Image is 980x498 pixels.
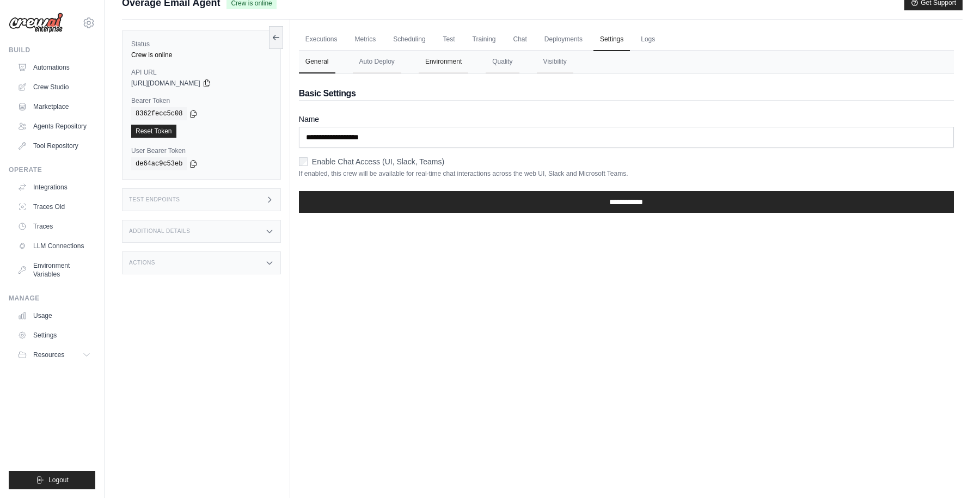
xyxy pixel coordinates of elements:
a: Deployments [538,28,589,51]
label: Name [299,114,954,125]
button: Resources [13,346,95,364]
h2: Basic Settings [299,87,954,100]
h3: Actions [129,260,155,266]
code: de64ac9c53eb [131,157,187,170]
a: Agents Repository [13,118,95,135]
button: Logout [9,471,95,489]
a: Reset Token [131,125,176,138]
h3: Additional Details [129,228,190,235]
div: Build [9,46,95,54]
a: Automations [13,59,95,76]
a: Tool Repository [13,137,95,155]
button: Environment [419,51,468,73]
a: Traces Old [13,198,95,216]
a: Training [466,28,503,51]
a: Metrics [348,28,383,51]
button: General [299,51,335,73]
h3: Test Endpoints [129,196,180,203]
a: LLM Connections [13,237,95,255]
a: Traces [13,218,95,235]
a: Usage [13,307,95,324]
a: Marketplace [13,98,95,115]
a: Logs [634,28,661,51]
nav: Tabs [299,51,954,73]
span: Resources [33,351,64,359]
span: Logout [48,476,69,484]
a: Chat [507,28,534,51]
a: Crew Studio [13,78,95,96]
a: Integrations [13,179,95,196]
label: Enable Chat Access (UI, Slack, Teams) [312,156,444,167]
label: Status [131,40,272,48]
code: 8362fecc5c08 [131,107,187,120]
label: User Bearer Token [131,146,272,155]
label: Bearer Token [131,96,272,105]
a: Environment Variables [13,257,95,283]
span: [URL][DOMAIN_NAME] [131,79,200,88]
a: Settings [593,28,630,51]
div: Crew is online [131,51,272,59]
a: Settings [13,327,95,344]
a: Scheduling [387,28,432,51]
button: Quality [486,51,519,73]
div: Manage [9,294,95,303]
a: Executions [299,28,344,51]
img: Logo [9,13,63,33]
label: API URL [131,68,272,77]
button: Auto Deploy [353,51,401,73]
a: Test [437,28,462,51]
button: Visibility [537,51,573,73]
p: If enabled, this crew will be available for real-time chat interactions across the web UI, Slack ... [299,169,954,178]
div: Operate [9,165,95,174]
